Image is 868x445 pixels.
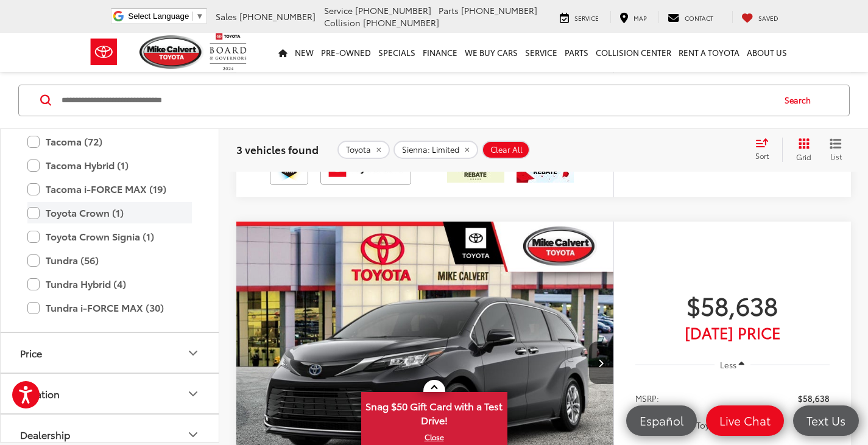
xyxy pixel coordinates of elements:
[482,140,530,158] button: Clear All
[27,131,192,152] label: Tacoma (72)
[635,419,769,431] span: Add. Available Toyota Offers:
[128,12,203,21] a: Select Language​
[561,33,592,72] a: Parts
[713,413,777,428] span: Live Chat
[706,405,784,436] a: Live Chat
[732,11,788,23] a: My Saved Vehicles
[128,12,189,21] span: Select Language
[337,140,390,158] button: remove Toyota
[796,151,811,161] span: Grid
[20,347,42,359] div: Price
[490,144,523,154] span: Clear All
[324,4,353,16] span: Service
[27,297,192,318] label: Tundra i-FORCE MAX (30)
[362,393,506,430] span: Snag $50 Gift Card with a Test Drive!
[589,342,613,384] button: Next image
[758,13,778,23] span: Saved
[658,11,722,23] a: Contact
[20,388,60,399] div: Location
[439,4,459,16] span: Parts
[793,405,859,436] a: Text Us
[675,33,743,72] a: Rent a Toyota
[139,35,204,69] img: Mike Calvert Toyota
[186,386,200,401] div: Location
[574,13,599,23] span: Service
[363,16,439,29] span: [PHONE_NUMBER]
[27,226,192,247] label: Toyota Crown Signia (1)
[20,429,70,440] div: Dealership
[610,11,656,23] a: Map
[393,140,478,158] button: remove Sienna: Limited
[60,85,773,114] input: Search by Make, Model, or Keyword
[782,137,820,161] button: Grid View
[81,32,127,72] img: Toyota
[551,11,608,23] a: Service
[521,33,561,72] a: Service
[633,13,647,23] span: Map
[239,10,316,23] span: [PHONE_NUMBER]
[743,33,791,72] a: About Us
[27,178,192,200] label: Tacoma i-FORCE MAX (19)
[186,427,200,441] div: Dealership
[236,141,319,156] span: 3 vehicles found
[715,354,751,376] button: Less
[186,345,200,360] div: Price
[1,374,220,413] button: LocationLocation
[27,273,192,295] label: Tundra Hybrid (4)
[192,12,192,21] span: ​
[720,359,736,370] span: Less
[196,12,203,21] span: ▼
[830,150,842,161] span: List
[773,85,828,115] button: Search
[635,392,659,404] span: MSRP:
[461,4,537,16] span: [PHONE_NUMBER]
[275,33,291,72] a: Home
[402,144,459,154] span: Sienna: Limited
[324,16,361,29] span: Collision
[635,419,771,431] button: Add. Available Toyota Offers:
[635,326,830,338] span: [DATE] PRICE
[635,290,830,320] span: $58,638
[755,150,769,161] span: Sort
[1,333,220,373] button: PricePrice
[419,33,461,72] a: Finance
[800,413,852,428] span: Text Us
[27,202,192,223] label: Toyota Crown (1)
[461,33,521,72] a: WE BUY CARS
[317,33,375,72] a: Pre-Owned
[798,392,830,404] span: $58,638
[27,155,192,176] label: Tacoma Hybrid (1)
[626,405,697,436] a: Español
[749,137,782,161] button: Select sort value
[375,33,419,72] a: Specials
[346,144,371,154] span: Toyota
[592,33,675,72] a: Collision Center
[291,33,317,72] a: New
[820,137,851,161] button: List View
[685,13,713,23] span: Contact
[216,10,237,23] span: Sales
[355,4,431,16] span: [PHONE_NUMBER]
[633,413,690,428] span: Español
[27,250,192,271] label: Tundra (56)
